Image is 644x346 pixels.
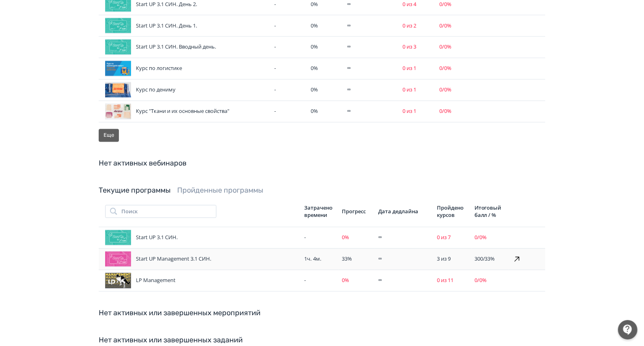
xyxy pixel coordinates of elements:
span: 0 / 0 % [439,22,451,29]
div: - [275,0,305,8]
div: - [304,234,335,242]
div: ∞ [378,255,430,263]
div: ∞ [378,234,430,242]
span: 0 / 0 % [439,86,451,93]
button: Еще [99,129,119,142]
span: 0 / 0 % [475,277,487,284]
div: Дата дедлайна [378,208,430,215]
span: 0 из 4 [402,0,416,8]
span: 0 % [311,43,318,51]
div: Итоговый балл / % [475,204,506,219]
div: ∞ [347,86,396,94]
span: 1ч. [304,255,311,263]
div: - [275,86,305,94]
div: LP Management [105,273,298,289]
div: ∞ [347,65,396,73]
span: 0 / 0 % [439,0,451,8]
span: 0 / 0 % [439,65,451,72]
span: 0 % [311,22,318,29]
div: - [304,277,335,285]
div: ∞ [347,22,396,30]
div: Курс "Ткани и их основные свойства" [105,104,268,120]
a: Текущие программы [99,186,171,195]
span: 0 % [342,234,349,241]
div: ∞ [347,0,396,8]
div: ∞ [347,108,396,116]
div: Прогресс [342,208,372,215]
div: Start UP 3.1 СИН. День 1. [105,18,268,34]
div: Курс по логистике [105,61,268,77]
span: 0 % [311,86,318,93]
span: 0 из 1 [402,86,416,93]
div: Нет активных или завершенных заданий [99,335,545,346]
span: 0 / 0 % [439,108,451,115]
div: ∞ [378,277,430,285]
div: - [275,65,305,73]
span: 33 % [342,255,352,263]
span: 0 из 7 [437,234,451,241]
span: 0 из 11 [437,277,453,284]
span: 0 % [311,108,318,115]
span: 0 из 2 [402,22,416,29]
div: Курс по дениму [105,82,268,98]
span: 0 из 1 [402,65,416,72]
div: Нет активных вебинаров [99,158,545,169]
div: Start UP 3.1 СИН. Вводный день. [105,39,268,55]
div: Start UP Management 3.1 СИН. [105,251,298,267]
span: 0 / 0 % [439,43,451,51]
div: Затрачено времени [304,204,335,219]
div: - [275,43,305,51]
span: 0 из 1 [402,108,416,115]
div: Нет активных или завершенных мероприятий [99,308,545,319]
div: Пройдено курсов [437,204,468,219]
span: 0 % [311,65,318,72]
span: 0 % [342,277,349,284]
span: 4м. [313,255,321,263]
a: Пройденные программы [177,186,263,195]
span: 0 % [311,0,318,8]
span: 300 / 33 % [475,255,495,263]
div: Start UP 3.1 СИН. [105,230,298,246]
span: 3 из 9 [437,255,451,263]
span: 0 из 3 [402,43,416,51]
div: - [275,108,305,116]
div: - [275,22,305,30]
div: ∞ [347,43,396,51]
span: 0 / 0 % [475,234,487,241]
